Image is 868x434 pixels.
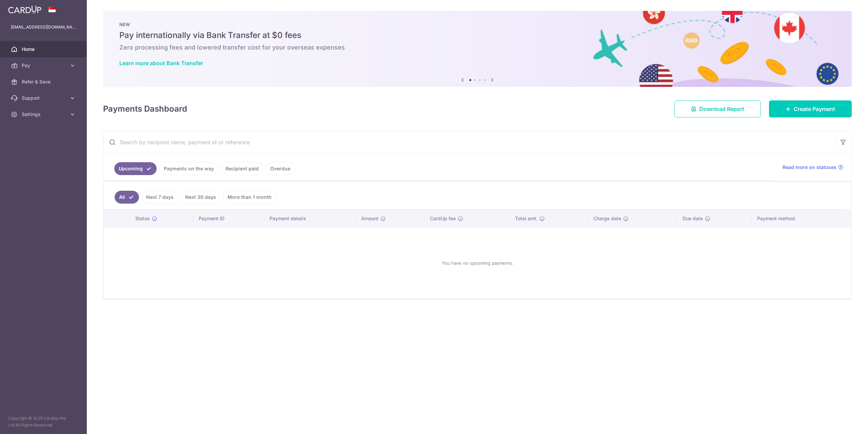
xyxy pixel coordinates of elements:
img: CardUp [8,5,41,14]
a: Create Payment [769,100,852,117]
a: Learn more about Bank Transfer [119,60,203,67]
a: More than 1 month [223,191,276,204]
span: Download Report [699,105,744,113]
span: Support [22,95,66,101]
p: NEW [119,22,835,27]
a: Upcoming [114,162,157,175]
span: Amount [361,215,378,222]
a: Recipient paid [221,162,263,175]
h6: Zero processing fees and lowered transfer cost for your overseas expenses [119,43,835,52]
span: Charge date [593,215,621,222]
span: Home [22,46,66,53]
span: Refer & Save [22,78,66,85]
th: Payment ID [193,210,264,227]
th: Payment method [752,210,851,227]
span: Read more on statuses [783,164,836,171]
h5: Pay internationally via Bank Transfer at $0 fees [119,30,835,41]
a: Next 7 days [142,191,178,204]
a: Overdue [266,162,295,175]
p: [EMAIL_ADDRESS][DOMAIN_NAME] [11,24,76,31]
span: Status [135,215,150,222]
a: Payments on the way [159,162,218,175]
a: Download Report [674,100,761,117]
th: Payment details [264,210,356,227]
span: CardUp fee [430,215,456,222]
span: Settings [22,111,66,118]
a: Read more on statuses [783,164,843,171]
a: All [115,191,139,204]
div: You have no upcoming payments. [112,233,843,293]
img: Bank transfer banner [103,11,852,87]
a: Next 30 days [181,191,220,204]
span: Due date [683,215,703,222]
span: Create Payment [794,105,835,113]
span: Total amt. [515,215,537,222]
h4: Payments Dashboard [103,103,187,115]
input: Search by recipient name, payment id or reference [103,131,835,153]
span: Pay [22,62,66,69]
